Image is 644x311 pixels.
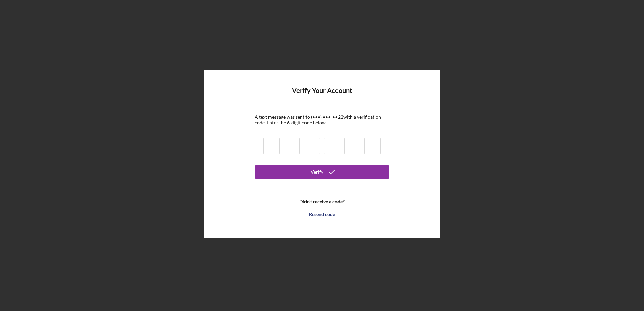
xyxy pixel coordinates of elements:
[255,165,389,179] button: Verify
[255,208,389,221] button: Resend code
[311,165,323,179] div: Verify
[299,199,345,204] b: Didn't receive a code?
[292,87,352,104] h4: Verify Your Account
[255,114,389,125] div: A text message was sent to (•••) •••-•• 22 with a verification code. Enter the 6-digit code below.
[309,208,335,221] div: Resend code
